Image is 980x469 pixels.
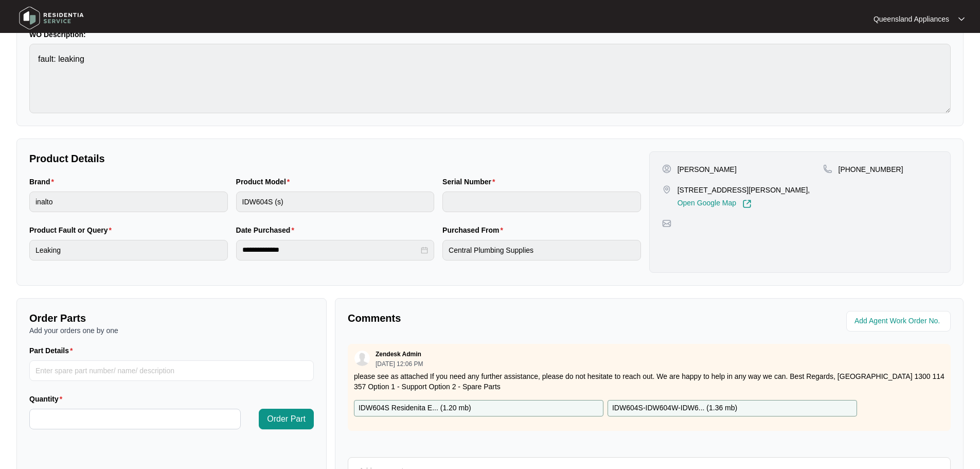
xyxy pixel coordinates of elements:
[29,177,58,187] label: Brand
[612,403,737,414] p: IDW604S-IDW604W-IDW6... ( 1.36 mb )
[874,14,949,24] p: Queensland Appliances
[442,240,641,260] input: Purchased From
[348,311,642,325] p: Comments
[678,199,752,209] a: Open Google Map
[29,325,314,336] p: Add your orders one by one
[242,245,419,255] input: Date Purchased
[354,371,945,392] p: please see as attached If you need any further assistance, please do not hesitate to reach out. W...
[29,151,641,166] p: Product Details
[29,240,228,260] input: Product Fault or Query
[823,164,832,173] img: map-pin
[678,164,737,175] p: [PERSON_NAME]
[29,311,314,325] p: Order Parts
[376,361,423,367] p: [DATE] 12:06 PM
[259,409,314,429] button: Order Part
[376,350,421,358] p: Zendesk Admin
[442,225,507,235] label: Purchased From
[742,199,752,209] img: Link-External
[29,345,77,356] label: Part Details
[29,192,228,212] input: Brand
[678,185,810,195] p: [STREET_ADDRESS][PERSON_NAME],
[662,164,671,173] img: user-pin
[29,44,951,113] textarea: fault: leaking
[29,360,314,381] input: Part Details
[839,164,903,175] p: [PHONE_NUMBER]
[662,219,671,228] img: map-pin
[662,185,671,194] img: map-pin
[236,192,435,212] input: Product Model
[267,413,306,425] span: Order Part
[236,225,298,235] label: Date Purchased
[958,16,965,22] img: dropdown arrow
[442,192,641,212] input: Serial Number
[29,225,116,235] label: Product Fault or Query
[854,315,945,327] input: Add Agent Work Order No.
[442,177,499,187] label: Serial Number
[29,394,66,404] label: Quantity
[359,403,471,414] p: IDW604S Residenita E... ( 1.20 mb )
[354,351,370,366] img: user.svg
[30,409,240,429] input: Quantity
[236,177,294,187] label: Product Model
[15,3,87,33] img: residentia service logo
